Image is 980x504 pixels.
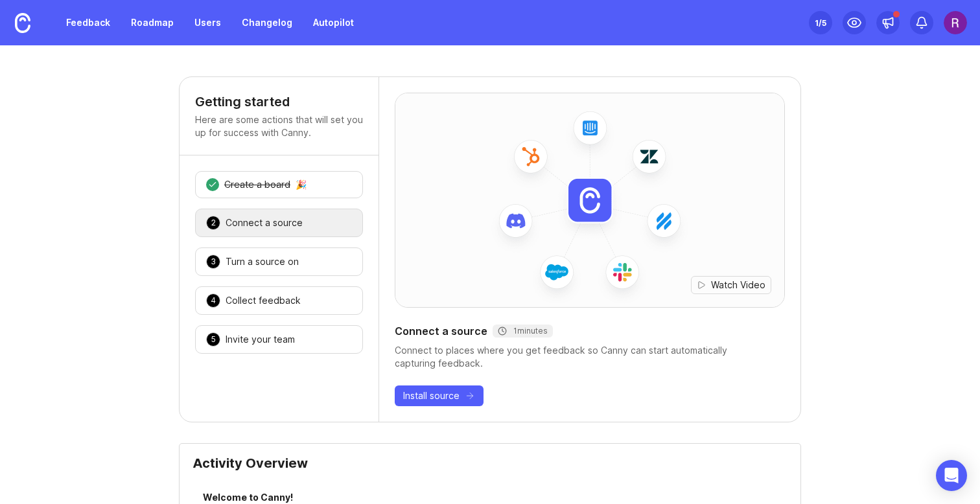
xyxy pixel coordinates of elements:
[187,11,229,34] a: Users
[226,255,299,268] div: Turn a source on
[403,389,460,402] span: Install source
[498,326,548,336] div: 1 minutes
[195,93,363,111] h4: Getting started
[305,11,362,34] a: Autopilot
[226,294,301,307] div: Collect feedback
[944,11,967,34] img: Rakesh Saini
[206,255,220,269] div: 3
[395,323,785,339] div: Connect a source
[226,333,295,346] div: Invite your team
[192,457,787,480] div: Activity Overview
[809,11,832,34] button: 1/5
[395,385,484,406] button: Install source
[296,180,307,189] div: 🎉
[711,279,765,292] span: Watch Video
[206,332,220,347] div: 5
[226,216,303,229] div: Connect a source
[15,13,30,33] img: Canny Home
[58,11,118,34] a: Feedback
[815,14,826,32] div: 1 /5
[206,293,220,308] div: 4
[234,11,300,34] a: Changelog
[224,178,290,191] div: Create a board
[206,216,220,230] div: 2
[395,344,785,370] div: Connect to places where you get feedback so Canny can start automatically capturing feedback.
[691,276,771,294] button: Watch Video
[395,84,784,317] img: installed-source-hero-8cc2ac6e746a3ed68ab1d0118ebd9805.png
[936,460,967,491] div: Open Intercom Messenger
[195,113,363,139] p: Here are some actions that will set you up for success with Canny.
[123,11,181,34] a: Roadmap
